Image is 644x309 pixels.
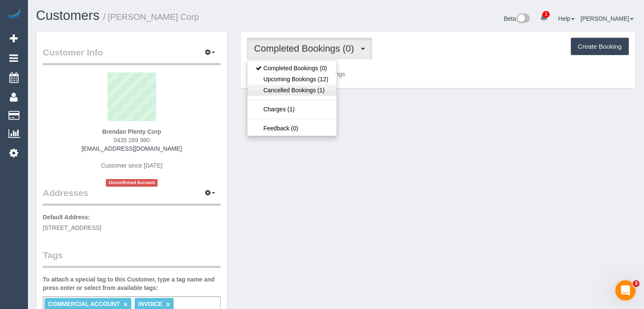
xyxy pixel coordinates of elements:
[633,280,639,287] span: 3
[81,145,182,152] a: [EMAIL_ADDRESS][DOMAIN_NAME]
[247,74,337,85] a: Upcoming Bookings (12)
[166,301,170,308] a: ×
[106,179,158,186] span: Unconfirmed Account
[138,301,163,307] span: INVOICE
[43,46,221,65] legend: Customer Info
[254,43,358,54] span: Completed Bookings (0)
[36,8,100,23] a: Customers
[102,128,161,135] strong: Brendan Plenty Corp
[542,11,550,18] span: 1
[536,8,552,27] a: 1
[103,12,199,22] small: / [PERSON_NAME] Corp
[113,137,150,143] span: 0435 269 980
[247,104,337,115] a: Charges (1)
[580,15,633,22] a: [PERSON_NAME]
[43,249,221,268] legend: Tags
[43,224,101,231] span: [STREET_ADDRESS]
[247,70,629,78] p: Customer has 0 Completed Bookings
[516,14,530,25] img: New interface
[5,8,22,20] img: Automaid Logo
[247,123,337,134] a: Feedback (0)
[615,280,636,301] iframe: Intercom live chat
[504,15,530,22] a: Beta
[247,85,337,96] a: Cancelled Bookings (1)
[101,162,162,169] span: Customer since [DATE]
[247,63,337,74] a: Completed Bookings (0)
[43,213,90,221] label: Default Address:
[43,275,221,292] label: To attach a special tag to this Customer, type a tag name and press enter or select from availabl...
[124,301,127,308] a: ×
[48,301,120,307] span: COMMERCIAL ACCOUNT
[247,38,372,59] button: Completed Bookings (0)
[571,38,629,55] button: Create Booking
[558,15,575,22] a: Help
